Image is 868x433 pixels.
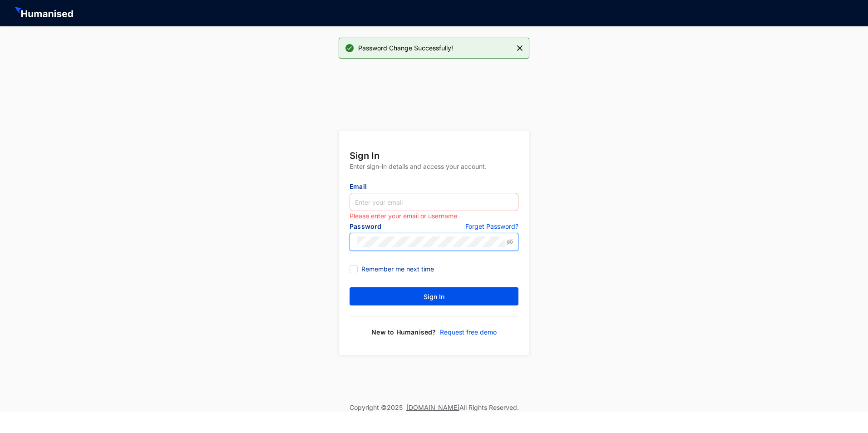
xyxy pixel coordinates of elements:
[350,149,518,162] p: Sign In
[371,328,436,337] p: New to Humanised?
[507,239,513,245] span: eye-invisible
[436,328,497,337] a: Request free demo
[465,222,518,233] a: Forget Password?
[350,162,518,182] p: Enter sign-in details and access your account.
[355,43,453,54] p: Password Change Successfully!
[358,264,438,274] span: Remember me next time
[517,43,523,54] img: alert-close.705d39777261943dbfef1c6d96092794.svg
[350,193,518,211] input: Enter your email
[15,7,75,20] img: HeaderHumanisedNameIcon.51e74e20af0cdc04d39a069d6394d6d9.svg
[350,182,518,193] p: Email
[350,211,518,221] div: Please enter your email or username
[424,292,444,301] span: Sign In
[344,43,355,54] img: alert-icon-success.755a801dcbde06256afb241ffe65d376.svg
[350,287,518,305] button: Sign In
[406,403,459,411] a: [DOMAIN_NAME]
[350,403,519,412] p: Copyright © 2025 All Rights Reserved.
[350,222,434,233] p: Password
